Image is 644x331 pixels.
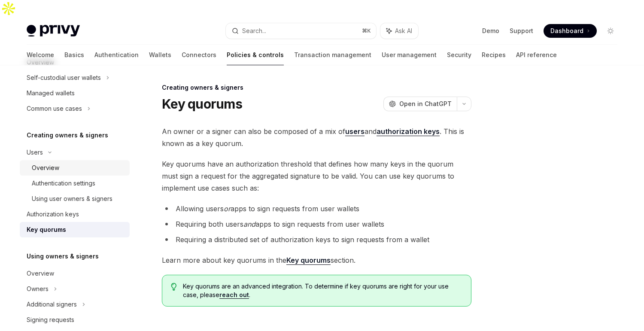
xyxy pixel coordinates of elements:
[27,45,54,65] a: Welcome
[27,25,80,37] img: light logo
[377,127,440,136] a: authorization keys
[243,220,255,228] em: and
[550,27,583,35] span: Dashboard
[345,127,365,136] a: users
[224,204,231,213] em: or
[226,23,376,39] button: Search...⌘K
[171,283,177,291] svg: Tip
[162,83,471,92] div: Creating owners & signers
[27,103,82,114] div: Common use cases
[20,176,130,191] a: Authentication settings
[27,268,54,279] div: Overview
[162,218,471,230] li: Requiring both users apps to sign requests from user wallets
[286,256,331,265] a: Key quorums
[20,160,130,176] a: Overview
[27,251,99,261] h5: Using owners & signers
[162,125,471,149] span: An owner or a signer can also be composed of a mix of and . This is known as a key quorum.
[516,45,557,65] a: API reference
[183,282,462,299] span: Key quorums are an advanced integration. To determine if key quorums are right for your use case,...
[162,254,471,266] span: Learn more about key quorums in the section.
[94,45,139,65] a: Authentication
[604,24,617,38] button: Toggle dark mode
[182,45,216,65] a: Connectors
[27,147,43,158] div: Users
[20,222,130,237] a: Key quorums
[482,45,506,65] a: Recipes
[162,203,471,215] li: Allowing users apps to sign requests from user wallets
[162,96,242,112] h1: Key quorums
[27,209,79,219] div: Authorization keys
[20,266,130,281] a: Overview
[27,315,74,325] div: Signing requests
[380,23,418,39] button: Ask AI
[20,85,130,101] a: Managed wallets
[482,27,499,35] a: Demo
[20,191,130,206] a: Using user owners & signers
[149,45,171,65] a: Wallets
[27,88,75,98] div: Managed wallets
[20,206,130,222] a: Authorization keys
[27,225,66,235] div: Key quorums
[447,45,471,65] a: Security
[162,234,471,246] li: Requiring a distributed set of authorization keys to sign requests from a wallet
[294,45,371,65] a: Transaction management
[362,27,371,34] span: ⌘ K
[20,312,130,328] a: Signing requests
[510,27,533,35] a: Support
[27,299,77,310] div: Additional signers
[27,130,108,140] h5: Creating owners & signers
[32,194,112,204] div: Using user owners & signers
[399,100,452,108] span: Open in ChatGPT
[64,45,84,65] a: Basics
[32,178,95,188] div: Authentication settings
[219,291,249,299] a: reach out
[27,73,101,83] div: Self-custodial user wallets
[382,45,437,65] a: User management
[32,163,59,173] div: Overview
[27,284,49,294] div: Owners
[162,158,471,194] span: Key quorums have an authorization threshold that defines how many keys in the quorum must sign a ...
[383,97,457,111] button: Open in ChatGPT
[544,24,597,38] a: Dashboard
[242,26,266,36] div: Search...
[395,27,412,35] span: Ask AI
[227,45,284,65] a: Policies & controls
